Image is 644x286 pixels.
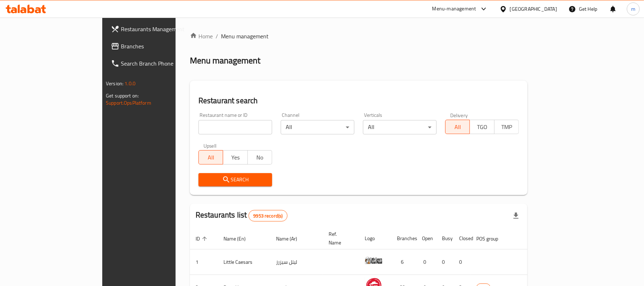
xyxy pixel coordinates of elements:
[631,5,635,13] span: m
[198,150,223,165] button: All
[198,95,519,106] h2: Restaurant search
[473,122,491,132] span: TGO
[510,5,557,13] div: [GEOGRAPHIC_DATA]
[416,249,436,275] td: 0
[106,91,139,100] span: Get support on:
[391,249,416,275] td: 6
[121,25,204,33] span: Restaurants Management
[202,152,220,163] span: All
[196,234,209,243] span: ID
[251,152,269,163] span: No
[450,113,468,118] label: Delivery
[204,175,266,184] span: Search
[223,234,255,243] span: Name (En)
[436,249,453,275] td: 0
[106,98,151,108] a: Support.OpsPlatform
[281,120,354,134] div: All
[416,228,436,249] th: Open
[365,252,383,270] img: Little Caesars
[436,228,453,249] th: Busy
[105,20,210,38] a: Restaurants Management
[445,120,470,134] button: All
[494,120,519,134] button: TMP
[216,32,218,40] li: /
[391,228,416,249] th: Branches
[198,120,272,134] input: Search for restaurant name or ID..
[105,38,210,55] a: Branches
[190,32,527,40] nav: breadcrumb
[363,120,437,134] div: All
[470,120,494,134] button: TGO
[121,59,204,68] span: Search Branch Phone
[448,122,467,132] span: All
[226,152,245,163] span: Yes
[203,143,217,148] label: Upsell
[106,79,123,88] span: Version:
[249,210,287,221] div: Total records count
[105,55,210,72] a: Search Branch Phone
[247,150,272,165] button: No
[359,228,391,249] th: Logo
[453,228,471,249] th: Closed
[476,234,507,243] span: POS group
[198,173,272,186] button: Search
[507,207,525,224] div: Export file
[221,32,269,40] span: Menu management
[190,55,260,66] h2: Menu management
[223,150,247,165] button: Yes
[249,213,287,219] span: 9953 record(s)
[453,249,471,275] td: 0
[196,210,287,221] h2: Restaurants list
[276,234,306,243] span: Name (Ar)
[432,5,476,13] div: Menu-management
[270,249,323,275] td: ليتل سيزرز
[497,122,516,132] span: TMP
[218,249,270,275] td: Little Caesars
[124,79,136,88] span: 1.0.0
[121,42,204,51] span: Branches
[329,230,350,247] span: Ref. Name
